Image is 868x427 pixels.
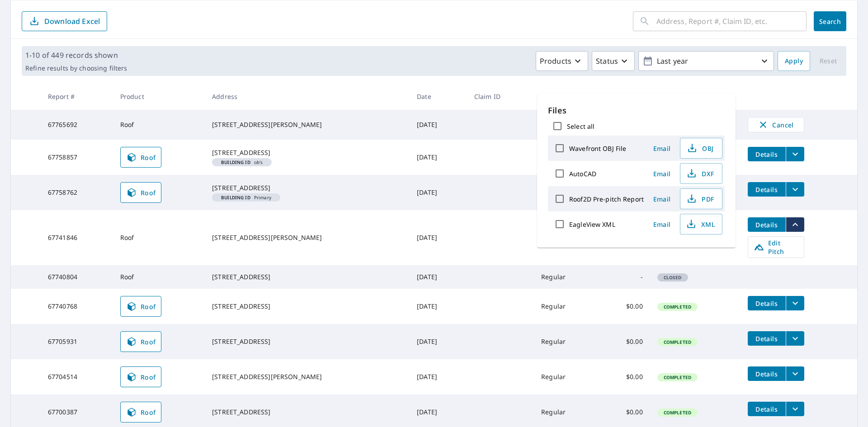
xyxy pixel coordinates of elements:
[410,175,467,210] td: [DATE]
[778,51,810,71] button: Apply
[126,301,156,312] span: Roof
[536,51,588,71] button: Products
[410,83,467,110] th: Date
[786,182,804,197] button: filesDropdownBtn-67758762
[785,56,803,67] span: Apply
[786,402,804,416] button: filesDropdownBtn-67700387
[748,117,804,132] button: Cancel
[748,147,786,161] button: detailsBtn-67758857
[212,372,402,381] div: [STREET_ADDRESS][PERSON_NAME]
[821,17,839,26] span: Search
[534,83,599,110] th: Delivery
[534,110,599,140] td: Regular
[534,324,599,359] td: Regular
[638,51,774,71] button: Last year
[410,324,467,359] td: [DATE]
[748,366,786,381] button: detailsBtn-67704514
[748,182,786,197] button: detailsBtn-67758762
[569,144,626,153] label: Wavefront OBJ File
[569,169,596,178] label: AutoCAD
[212,272,402,282] div: [STREET_ADDRESS]
[596,56,618,66] p: Status
[651,169,673,178] span: Email
[410,210,467,265] td: [DATE]
[216,160,268,164] span: ob's
[658,339,697,345] span: Completed
[126,152,156,163] span: Roof
[22,11,107,31] button: Download Excel
[599,83,650,110] th: Cost
[534,359,599,394] td: Regular
[658,304,697,310] span: Completed
[651,144,673,153] span: Email
[786,296,804,310] button: filesDropdownBtn-67740768
[599,359,650,394] td: $0.00
[534,175,599,210] td: Regular
[814,11,846,31] button: Search
[754,239,798,256] span: Edit Pitch
[650,83,741,110] th: Status
[113,83,205,110] th: Product
[410,265,467,289] td: [DATE]
[680,163,722,184] button: DXF
[410,289,467,324] td: [DATE]
[686,168,715,179] span: DXF
[567,122,594,131] label: Select all
[212,233,402,242] div: [STREET_ADDRESS][PERSON_NAME]
[126,407,156,418] span: Roof
[757,119,795,130] span: Cancel
[113,110,205,140] td: Roof
[120,182,162,203] a: Roof
[569,220,615,229] label: EagleView XML
[651,195,673,203] span: Email
[120,331,162,352] a: Roof
[120,147,162,168] a: Roof
[647,217,676,231] button: Email
[120,296,162,317] a: Roof
[680,214,722,235] button: XML
[410,359,467,394] td: [DATE]
[467,83,534,110] th: Claim ID
[212,120,402,129] div: [STREET_ADDRESS][PERSON_NAME]
[212,148,402,157] div: [STREET_ADDRESS]
[221,195,250,200] em: Building ID
[599,289,650,324] td: $0.00
[658,374,697,380] span: Completed
[658,274,687,281] span: Closed
[534,289,599,324] td: Regular
[534,140,599,175] td: Regular
[41,140,113,175] td: 67758857
[212,408,402,417] div: [STREET_ADDRESS]
[113,265,205,289] td: Roof
[686,219,715,230] span: XML
[748,296,786,310] button: detailsBtn-67740768
[647,167,676,181] button: Email
[41,83,113,110] th: Report #
[120,366,162,387] a: Roof
[686,143,715,154] span: OBJ
[656,9,807,34] input: Address, Report #, Claim ID, etc.
[651,220,673,229] span: Email
[216,195,277,200] span: Primary
[41,265,113,289] td: 67740804
[686,193,715,204] span: PDF
[680,138,722,159] button: OBJ
[658,409,697,416] span: Completed
[748,331,786,346] button: detailsBtn-67705931
[120,402,162,422] a: Roof
[647,192,676,206] button: Email
[41,289,113,324] td: 67740768
[753,221,780,229] span: Details
[647,141,676,155] button: Email
[534,265,599,289] td: Regular
[41,110,113,140] td: 67765692
[221,160,250,164] em: Building ID
[126,336,156,347] span: Roof
[569,195,644,203] label: Roof2D Pre-pitch Report
[599,265,650,289] td: -
[534,210,599,265] td: Regular
[748,217,786,232] button: detailsBtn-67741846
[25,50,127,61] p: 1-10 of 449 records shown
[410,140,467,175] td: [DATE]
[113,210,205,265] td: Roof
